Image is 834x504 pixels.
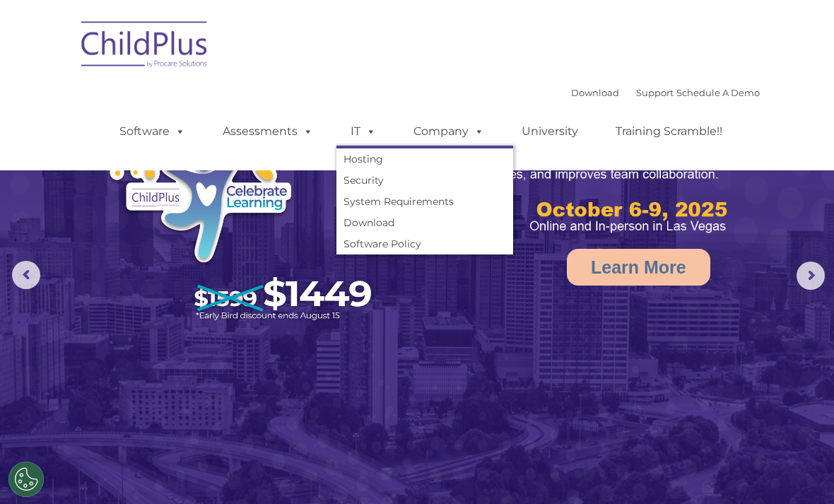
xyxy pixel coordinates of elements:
a: Company [399,117,498,146]
a: Learn More [567,249,710,286]
a: IT [336,117,390,146]
a: Hosting [336,148,513,170]
a: System Requirements [336,191,513,212]
a: Schedule A Demo [676,87,760,98]
a: Security [336,170,513,191]
a: Download [571,87,619,98]
a: Software Policy [336,233,513,254]
a: Assessments [208,117,327,146]
font: | [571,87,760,98]
a: Training Scramble!! [601,117,736,146]
button: Cookies Settings [8,462,44,497]
a: University [507,117,592,146]
a: Support [636,87,674,98]
a: Software [105,117,199,146]
img: ChildPlus by Procare Solutions [74,11,216,82]
a: Download [336,212,513,233]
